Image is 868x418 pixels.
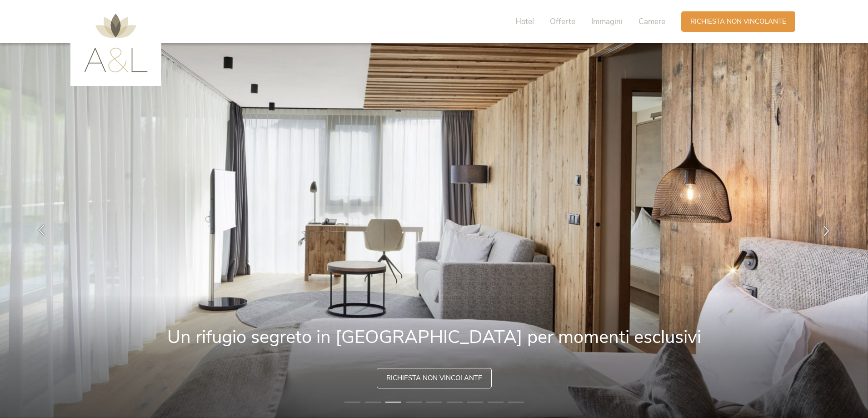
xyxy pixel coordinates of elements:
span: Camere [639,16,665,27]
span: Hotel [515,16,534,27]
span: Richiesta non vincolante [386,373,482,383]
span: Immagini [591,16,623,27]
span: Richiesta non vincolante [690,17,786,26]
span: Offerte [550,16,575,27]
img: AMONTI & LUNARIS Wellnessresort [84,14,148,72]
